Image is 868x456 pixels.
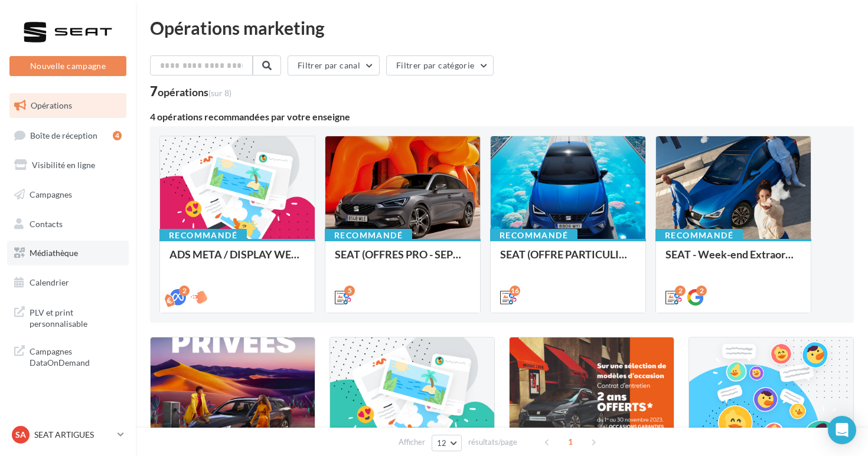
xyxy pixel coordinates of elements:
[169,248,305,272] div: ADS META / DISPLAY WEEK-END Extraordinaire (JPO) Septembre 2025
[696,286,707,296] div: 2
[437,438,447,448] span: 12
[7,93,129,118] a: Opérations
[30,130,97,140] span: Boîte de réception
[30,277,69,287] span: Calendrier
[399,437,425,448] span: Afficher
[113,131,122,140] div: 4
[386,55,494,76] button: Filtrer par catégorie
[150,85,231,98] div: 7
[208,88,231,98] span: (sur 8)
[150,19,854,37] div: Opérations marketing
[561,432,580,451] span: 1
[7,339,129,373] a: Campagnes DataOnDemand
[30,248,78,258] span: Médiathèque
[7,123,129,148] a: Boîte de réception4
[30,304,122,330] span: PLV et print personnalisable
[510,286,520,296] div: 16
[7,241,129,265] a: Médiathèque
[7,212,129,237] a: Contacts
[9,56,126,76] button: Nouvelle campagne
[344,286,355,296] div: 5
[7,300,129,334] a: PLV et print personnalisable
[158,87,231,97] div: opérations
[7,182,129,207] a: Campagnes
[179,286,190,296] div: 2
[31,100,72,110] span: Opérations
[30,189,72,199] span: Campagnes
[675,286,686,296] div: 2
[7,153,129,178] a: Visibilité en ligne
[490,229,577,242] div: Recommandé
[30,218,63,228] span: Contacts
[30,343,122,369] span: Campagnes DataOnDemand
[468,437,517,448] span: résultats/page
[7,270,129,295] a: Calendrier
[500,248,636,272] div: SEAT (OFFRE PARTICULIER - SEPT) - SOCIAL MEDIA
[655,229,743,242] div: Recommandé
[665,248,801,272] div: SEAT - Week-end Extraordinaire (JPO) - GENERIQUE SEPT / OCTOBRE
[32,160,95,170] span: Visibilité en ligne
[288,55,380,76] button: Filtrer par canal
[150,112,854,122] div: 4 opérations recommandées par votre enseigne
[15,429,26,441] span: SA
[432,435,462,451] button: 12
[325,229,412,242] div: Recommandé
[828,416,856,444] div: Open Intercom Messenger
[34,429,113,441] p: SEAT ARTIGUES
[159,229,247,242] div: Recommandé
[335,248,471,272] div: SEAT (OFFRES PRO - SEPT) - SOCIAL MEDIA
[9,424,126,446] a: SA SEAT ARTIGUES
